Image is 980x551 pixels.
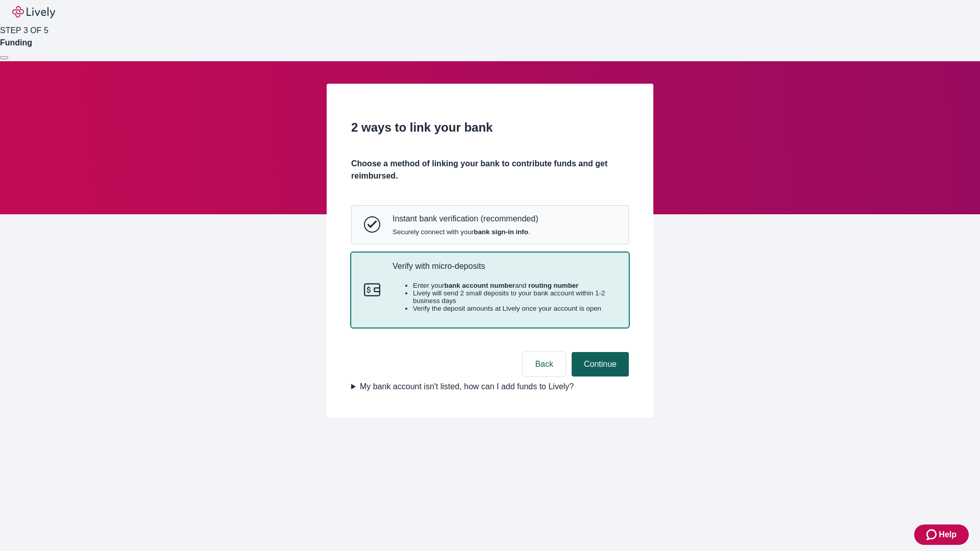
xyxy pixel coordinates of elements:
svg: Micro-deposits [364,282,380,298]
svg: Zendesk support icon [926,529,939,541]
li: Verify the deposit amounts at Lively once your account is open [413,305,616,312]
button: Continue [572,352,629,377]
img: Lively [12,6,55,18]
span: Help [939,529,957,541]
h4: Choose a method of linking your bank to contribute funds and get reimbursed. [351,158,629,182]
button: Back [523,352,566,377]
strong: routing number [528,282,578,289]
li: Enter your and [413,282,616,289]
p: Verify with micro-deposits [393,261,616,271]
span: Securely connect with your . [393,228,538,236]
li: Lively will send 2 small deposits to your bank account within 1-2 business days [413,289,616,305]
h2: 2 ways to link your bank [351,118,629,137]
p: Instant bank verification (recommended) [393,214,538,223]
button: Instant bank verificationInstant bank verification (recommended)Securely connect with yourbank si... [352,206,628,243]
button: Zendesk support iconHelp [914,524,969,545]
summary: My bank account isn't listed, how can I add funds to Lively? [351,381,629,393]
strong: bank account number [445,282,516,289]
button: Micro-depositsVerify with micro-depositsEnter yourbank account numberand routing numberLively wil... [352,253,628,328]
svg: Instant bank verification [364,216,380,233]
strong: bank sign-in info [474,228,528,236]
